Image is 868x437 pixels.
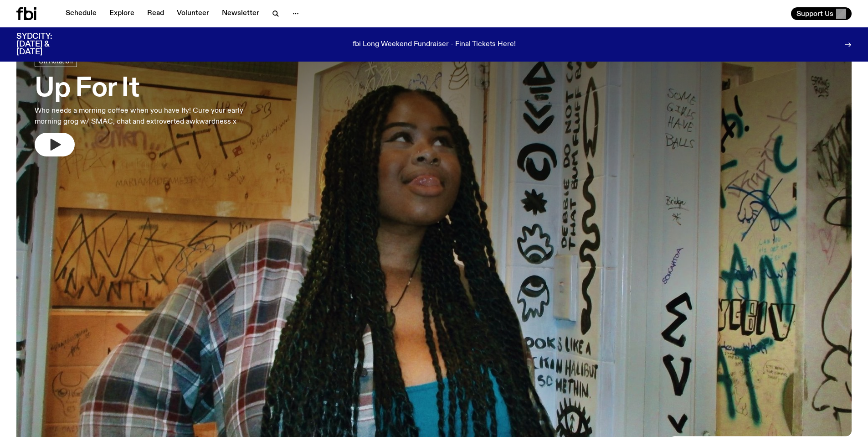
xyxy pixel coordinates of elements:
a: Explore [104,7,140,20]
a: Up For ItWho needs a morning coffee when you have Ify! Cure your early morning grog w/ SMAC, chat... [35,55,268,156]
button: Support Us [791,7,852,20]
a: Read [142,7,169,20]
h3: SYDCITY: [DATE] & [DATE] [16,33,75,56]
a: Newsletter [216,7,265,20]
p: Who needs a morning coffee when you have Ify! Cure your early morning grog w/ SMAC, chat and extr... [35,105,268,127]
p: fbi Long Weekend Fundraiser - Final Tickets Here! [353,41,516,49]
span: Support Us [796,10,833,18]
a: Schedule [60,7,102,20]
a: Volunteer [171,7,215,20]
h3: Up For It [35,76,268,102]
